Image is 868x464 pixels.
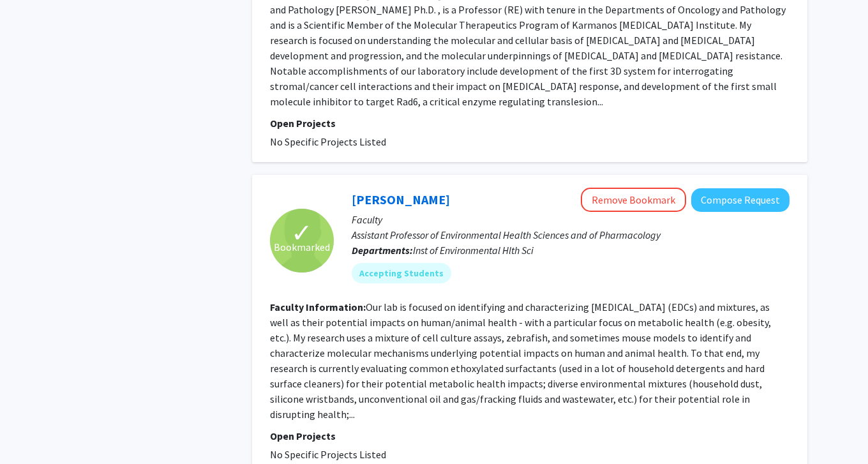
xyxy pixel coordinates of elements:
span: ✓ [291,227,313,239]
fg-read-more: Our lab is focused on identifying and characterizing [MEDICAL_DATA] (EDCs) and mixtures, as well ... [270,301,771,421]
button: Compose Request to Christopher Kassotis [691,188,789,212]
iframe: Chat [10,407,54,454]
span: Bookmarked [274,239,330,255]
p: Assistant Professor of Environmental Health Sciences and of Pharmacology [352,227,789,243]
mat-chip: Accepting Students [352,263,451,283]
button: Remove Bookmark [581,188,686,212]
b: Departments: [352,244,413,257]
a: [PERSON_NAME] [352,191,450,207]
b: Faculty Information: [270,301,366,313]
p: Open Projects [270,428,789,444]
p: Open Projects [270,116,789,131]
p: Faculty [352,212,789,227]
span: Inst of Environmental Hlth Sci [413,244,534,257]
span: No Specific Projects Listed [270,135,386,148]
span: No Specific Projects Listed [270,448,386,461]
